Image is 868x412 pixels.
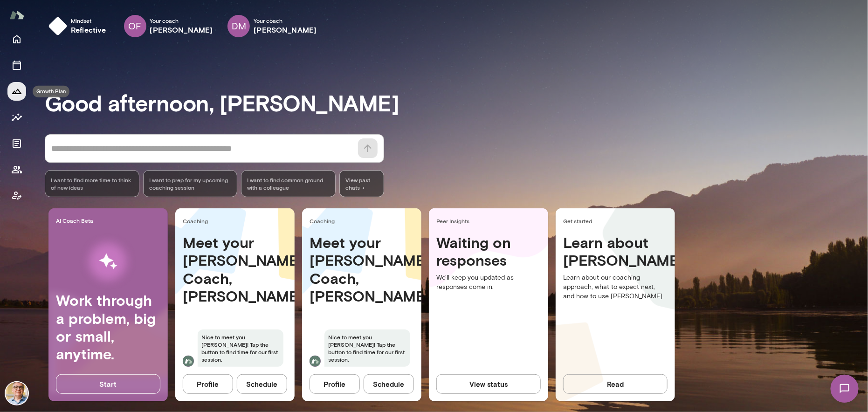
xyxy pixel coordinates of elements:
[183,356,194,367] img: Olivia Fournier Fournier
[143,170,238,197] div: I want to prep for my upcoming coaching session
[183,374,233,394] button: Profile
[198,330,283,367] span: Nice to meet you [PERSON_NAME]! Tap the button to find time for our first session.
[7,30,26,48] button: Home
[48,17,67,35] img: mindset
[67,232,150,291] img: AI Workflows
[71,24,106,35] h6: reflective
[149,176,232,191] span: I want to prep for my upcoming coaching session
[364,374,414,394] button: Schedule
[324,330,410,367] span: Nice to meet you [PERSON_NAME]! Tap the button to find time for our first session.
[563,217,671,225] span: Get started
[436,217,544,225] span: Peer Insights
[71,17,106,24] span: Mindset
[247,176,330,191] span: I want to find common ground with a colleague
[56,374,160,394] button: Start
[117,11,220,41] div: OFYour coach[PERSON_NAME]
[124,15,146,37] div: OF
[183,217,291,225] span: Coaching
[563,233,668,269] h4: Learn about [PERSON_NAME]
[436,374,541,394] button: View status
[7,108,26,127] button: Insights
[436,273,541,292] p: We'll keep you updated as responses come in.
[227,15,250,37] div: DM
[563,374,668,394] button: Read
[563,273,668,301] p: Learn about our coaching approach, what to expect next, and how to use [PERSON_NAME].
[9,6,24,24] img: Mento
[221,11,323,41] div: DMYour coach[PERSON_NAME]
[6,382,28,405] img: Scott Bowie
[150,17,213,24] span: Your coach
[254,24,317,35] h6: [PERSON_NAME]
[7,186,26,205] button: Coach app
[339,170,384,197] span: View past chats ->
[45,89,868,116] h3: Good afternoon, [PERSON_NAME]
[45,11,114,41] button: Mindsetreflective
[45,170,139,197] div: I want to find more time to think of new ideas
[7,160,26,179] button: Members
[56,217,164,224] span: AI Coach Beta
[241,170,336,197] div: I want to find common ground with a colleague
[310,233,414,305] h4: Meet your [PERSON_NAME] Coach, [PERSON_NAME]
[51,176,133,191] span: I want to find more time to think of new ideas
[183,233,287,305] h4: Meet your [PERSON_NAME] Coach, [PERSON_NAME]
[237,374,287,394] button: Schedule
[7,134,26,153] button: Documents
[7,82,26,101] button: Growth Plan
[436,233,541,269] h4: Waiting on responses
[33,86,69,97] div: Growth Plan
[254,17,317,24] span: Your coach
[310,374,360,394] button: Profile
[310,356,321,367] img: Deana Murfitt Murfitt
[150,24,213,35] h6: [PERSON_NAME]
[310,217,418,225] span: Coaching
[7,56,26,75] button: Sessions
[56,291,160,363] h4: Work through a problem, big or small, anytime.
